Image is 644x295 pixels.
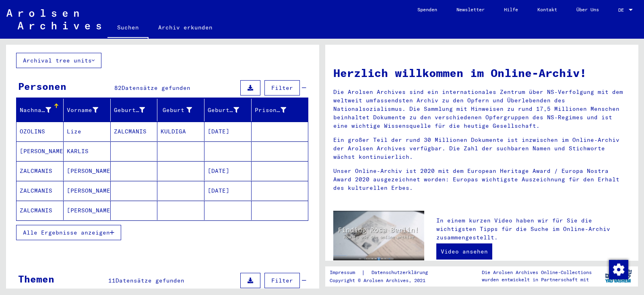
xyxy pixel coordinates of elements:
[330,277,438,284] p: Copyright © Arolsen Archives, 2021
[204,181,252,200] mat-cell: [DATE]
[333,167,630,192] p: Unser Online-Archiv ist 2020 mit dem European Heritage Award / Europa Nostra Award 2020 ausgezeic...
[333,88,630,130] p: Die Arolsen Archives sind ein internationales Zentrum über NS-Verfolgung mit dem weltweit umfasse...
[64,99,111,121] mat-header-cell: Vorname
[64,141,111,161] mat-cell: KARLIS
[482,276,592,283] p: wurden entwickelt in Partnerschaft mit
[264,80,300,96] button: Filter
[271,84,293,91] span: Filter
[17,201,64,220] mat-cell: ZALCMANIS
[20,106,51,114] div: Nachname
[17,161,64,181] mat-cell: ZALCMANIS
[161,104,204,116] div: Geburt‏
[17,141,64,161] mat-cell: [PERSON_NAME]
[330,268,438,277] div: |
[609,260,628,279] div: Zustimmung ändern
[16,225,121,240] button: Alle Ergebnisse anzeigen
[64,201,111,220] mat-cell: [PERSON_NAME]
[17,99,64,121] mat-header-cell: Nachname
[330,268,361,277] a: Impressum
[114,84,122,91] span: 82
[603,266,634,286] img: yv_logo.png
[482,269,592,276] p: Die Arolsen Archives Online-Collections
[157,99,204,121] mat-header-cell: Geburt‏
[365,268,438,277] a: Datenschutzerklärung
[157,122,204,141] mat-cell: KULDIGA
[18,79,66,93] div: Personen
[208,104,251,116] div: Geburtsdatum
[333,211,424,260] img: video.jpg
[255,104,298,116] div: Prisoner #
[204,122,252,141] mat-cell: [DATE]
[609,260,628,279] img: Zustimmung ändern
[17,122,64,141] mat-cell: OZOLINS
[252,99,308,121] mat-header-cell: Prisoner #
[67,104,110,116] div: Vorname
[255,106,286,114] div: Prisoner #
[20,104,63,116] div: Nachname
[204,161,252,181] mat-cell: [DATE]
[116,277,184,284] span: Datensätze gefunden
[16,53,101,68] button: Archival tree units
[204,99,252,121] mat-header-cell: Geburtsdatum
[23,229,110,236] span: Alle Ergebnisse anzeigen
[114,106,145,114] div: Geburtsname
[161,106,192,114] div: Geburt‏
[436,243,492,260] a: Video ansehen
[149,18,222,37] a: Archiv erkunden
[64,122,111,141] mat-cell: Lize
[107,18,149,39] a: Suchen
[208,106,239,114] div: Geburtsdatum
[6,9,101,29] img: Arolsen_neg.svg
[114,104,157,116] div: Geburtsname
[18,272,54,286] div: Themen
[111,122,158,141] mat-cell: ZALCMANIS
[67,106,98,114] div: Vorname
[17,181,64,200] mat-cell: ZALCMANIS
[122,84,190,91] span: Datensätze gefunden
[111,99,158,121] mat-header-cell: Geburtsname
[333,136,630,161] p: Ein großer Teil der rund 30 Millionen Dokumente ist inzwischen im Online-Archiv der Arolsen Archi...
[64,161,111,181] mat-cell: [PERSON_NAME]
[108,277,116,284] span: 11
[264,273,300,288] button: Filter
[64,181,111,200] mat-cell: [PERSON_NAME]
[618,7,627,13] span: DE
[436,216,630,242] p: In einem kurzen Video haben wir für Sie die wichtigsten Tipps für die Suche im Online-Archiv zusa...
[271,277,293,284] span: Filter
[333,64,630,81] h1: Herzlich willkommen im Online-Archiv!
